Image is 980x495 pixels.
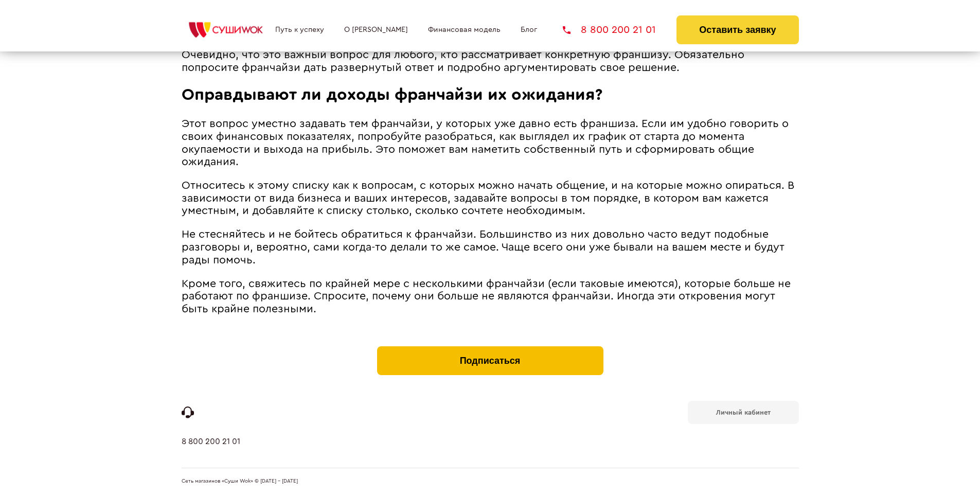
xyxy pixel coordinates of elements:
b: Личный кабинет [716,409,771,416]
span: 8 800 200 21 01 [581,25,656,35]
span: Оправдывают ли доходы франчайзи их ожидания? [182,86,603,103]
span: Сеть магазинов «Суши Wok» © [DATE] - [DATE] [182,479,298,485]
span: Не стесняйтесь и не бойтесь обратиться к франчайзи. Большинство из них довольно часто ведут подоб... [182,229,785,265]
a: Блог [521,26,537,34]
a: О [PERSON_NAME] [344,26,408,34]
a: Путь к успеху [275,26,324,34]
button: Оставить заявку [676,15,798,44]
a: Финансовая модель [428,26,501,34]
a: 8 800 200 21 01 [563,25,656,35]
span: [PERSON_NAME], когда большинство франчайзи ответят на это: «Жалеем, что не купили эту франшизу ра... [182,37,786,73]
span: Относитесь к этому списку как к вопросам, с которых можно начать общение, и на которые можно опир... [182,180,794,216]
a: Личный кабинет [688,401,799,424]
button: Подписаться [377,346,603,375]
a: 8 800 200 21 01 [182,437,240,468]
span: Кроме того, свяжитесь по крайней мере с несколькими франчайзи (если таковые имеются), которые бол... [182,278,791,314]
span: Этот вопрос уместно задавать тем франчайзи, у которых уже давно есть франшиза. Если им удобно гов... [182,118,789,167]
